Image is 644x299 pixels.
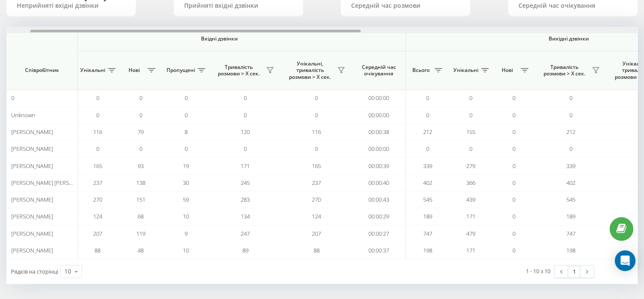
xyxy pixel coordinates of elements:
[185,111,188,119] span: 0
[615,250,635,271] div: Open Intercom Messenger
[11,162,53,170] span: [PERSON_NAME]
[17,2,126,9] div: Неприйняті вхідні дзвінки
[93,179,102,187] span: 237
[96,145,99,153] span: 0
[469,111,472,119] span: 0
[80,67,105,74] span: Унікальні
[469,94,472,102] span: 0
[314,246,320,254] span: 88
[512,246,515,254] span: 0
[423,230,432,237] span: 747
[11,246,53,254] span: [PERSON_NAME]
[138,128,144,136] span: 79
[512,111,515,119] span: 0
[241,230,250,237] span: 247
[352,124,406,140] td: 00:00:38
[423,162,432,170] span: 339
[93,196,102,203] span: 270
[352,208,406,225] td: 00:00:29
[512,179,515,187] span: 0
[241,196,250,203] span: 283
[466,246,475,254] span: 171
[352,174,406,191] td: 00:00:40
[312,230,321,237] span: 207
[315,94,318,102] span: 0
[312,212,321,220] span: 124
[512,145,515,153] span: 0
[423,179,432,187] span: 402
[423,246,432,254] span: 198
[566,179,575,187] span: 402
[312,162,321,170] span: 165
[466,212,475,220] span: 171
[138,162,144,170] span: 93
[352,140,406,157] td: 00:00:00
[512,94,515,102] span: 0
[139,145,142,153] span: 0
[11,196,53,203] span: [PERSON_NAME]
[512,212,515,220] span: 0
[352,191,406,208] td: 00:00:43
[214,64,264,77] span: Тривалість розмови > Х сек.
[244,94,247,102] span: 0
[11,179,96,187] span: [PERSON_NAME] [PERSON_NAME]
[351,2,460,9] div: Середній час розмови
[352,242,406,259] td: 00:00:37
[185,94,188,102] span: 0
[64,267,71,276] div: 10
[183,162,189,170] span: 19
[11,145,53,153] span: [PERSON_NAME]
[183,196,189,203] span: 59
[242,246,248,254] span: 89
[11,268,58,275] span: Рядків на сторінці
[185,230,188,237] span: 9
[183,246,189,254] span: 10
[139,94,142,102] span: 0
[358,64,399,77] span: Середній час очікування
[566,230,575,237] span: 747
[138,212,144,220] span: 68
[512,230,515,237] span: 0
[312,196,321,203] span: 270
[138,246,144,254] span: 48
[136,196,145,203] span: 151
[55,35,383,42] span: Вхідні дзвінки
[566,162,575,170] span: 339
[526,267,550,275] div: 1 - 10 з 10
[93,162,102,170] span: 165
[426,94,429,102] span: 0
[241,128,250,136] span: 120
[285,60,335,81] span: Унікальні, тривалість розмови > Х сек.
[96,94,99,102] span: 0
[512,128,515,136] span: 0
[11,212,53,220] span: [PERSON_NAME]
[96,111,99,119] span: 0
[11,111,35,119] span: Unknown
[136,179,145,187] span: 138
[466,162,475,170] span: 279
[11,230,53,237] span: [PERSON_NAME]
[569,145,572,153] span: 0
[566,212,575,220] span: 189
[496,67,518,74] span: Нові
[136,230,145,237] span: 119
[426,145,429,153] span: 0
[94,246,101,254] span: 88
[566,196,575,203] span: 545
[569,94,572,102] span: 0
[512,162,515,170] span: 0
[410,67,432,74] span: Всього
[185,128,188,136] span: 8
[184,2,293,9] div: Прийняті вхідні дзвінки
[426,111,429,119] span: 0
[312,128,321,136] span: 116
[566,128,575,136] span: 212
[183,212,189,220] span: 10
[241,212,250,220] span: 134
[352,225,406,242] td: 00:00:27
[566,246,575,254] span: 198
[244,111,247,119] span: 0
[352,106,406,123] td: 00:00:00
[569,111,572,119] span: 0
[241,179,250,187] span: 245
